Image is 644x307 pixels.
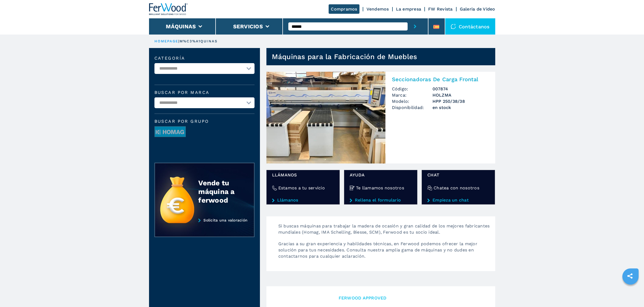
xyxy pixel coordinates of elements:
img: image [155,127,186,137]
a: Solicita una valoración [154,218,255,237]
a: FW Revista [428,6,453,12]
button: Máquinas [166,23,196,30]
iframe: Chat [621,283,640,303]
span: en stock [432,104,489,111]
a: Galeria de Video [460,6,495,12]
h3: HOLZMA [432,92,489,98]
p: m%C3%A1quinas [180,39,217,44]
button: submit-button [408,18,422,35]
div: Contáctanos [445,18,495,35]
span: Marca: [392,92,432,98]
h3: 007874 [432,86,489,92]
h4: Estamos a tu servicio [278,185,325,191]
a: Empieza un chat [427,198,489,203]
img: Seccionadoras De Carga Frontal HOLZMA HPP 250/38/38 [266,72,385,163]
h4: Te llamamos nosotros [356,185,404,191]
div: Vende tu máquina a ferwood [198,179,243,204]
span: Chat [427,172,489,178]
img: Estamos a tu servicio [272,186,277,190]
label: categoría [154,56,255,60]
a: Vendemos [366,6,389,12]
h3: HPP 250/38/38 [432,98,489,104]
span: Ferwood Approved [339,295,487,301]
p: Gracias a su gran experiencia y habilidades técnicas, en Ferwood podemos ofrecer la mejor solució... [273,241,495,265]
a: Llámanos [272,198,334,203]
a: Seccionadoras De Carga Frontal HOLZMA HPP 250/38/38Seccionadoras De Carga FrontalCódigo:007874Mar... [266,72,495,163]
img: Contáctanos [451,24,456,29]
p: Si buscas máquinas para trabajar la madera de ocasión y gran calidad de los mejores fabricantes m... [273,223,495,241]
span: Llámanos [272,172,334,178]
a: sharethis [623,269,637,283]
a: Compramos [329,4,359,14]
span: Disponibilidad: [392,104,432,111]
a: Rellena el formulario [350,198,412,203]
span: Modelo: [392,98,432,104]
label: Buscar por marca [154,90,255,95]
img: Chatea con nosotros [427,186,432,190]
h4: Chatea con nosotros [434,185,479,191]
span: Buscar por grupo [154,119,255,124]
a: La empresa [396,6,421,12]
h2: Seccionadoras De Carga Frontal [392,76,489,83]
h1: Máquinas para la Fabricación de Muebles [272,52,417,61]
a: HOMEPAGE [154,39,179,43]
span: Ayuda [350,172,412,178]
span: | [178,39,179,43]
img: Ferwood [149,3,188,15]
img: Te llamamos nosotros [350,186,355,190]
span: Código: [392,86,432,92]
button: Servicios [233,23,263,30]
